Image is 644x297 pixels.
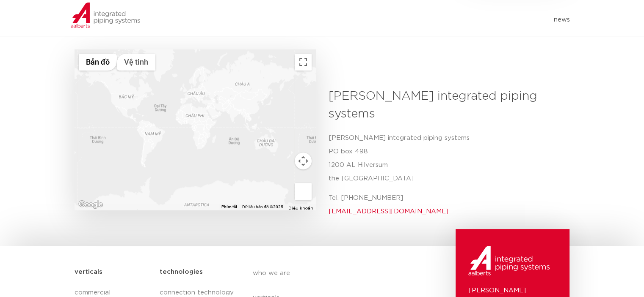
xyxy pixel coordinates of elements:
button: Phím tắt [221,204,237,210]
h5: technologies [159,265,202,279]
button: Hiển thị hình ảnh qua vệ tinh [117,54,155,71]
a: news [553,13,569,27]
span: Dữ liệu bản đồ ©2025 [242,204,283,209]
p: [PERSON_NAME] integrated piping systems PO box 498 1200 AL Hilversum the [GEOGRAPHIC_DATA] [329,131,564,185]
img: Google [77,199,105,210]
button: Kéo Người hình mắc áo vào bản đồ để mở Chế độ xem phố [295,183,312,200]
button: Hiển thị bản đồ phố [79,54,117,71]
a: Điều khoản [288,206,313,210]
h3: [PERSON_NAME] integrated piping systems [329,87,564,123]
a: [EMAIL_ADDRESS][DOMAIN_NAME] [329,208,448,215]
button: Các chế độ điều khiển camera trên bản đồ [295,153,312,169]
button: Chuyển đổi chế độ xem toàn màn hình [295,54,312,71]
p: Tel. [PHONE_NUMBER] [329,191,564,218]
nav: Menu [185,13,570,27]
a: Mở khu vực này trong Google Maps (mở cửa sổ mới) [77,199,105,210]
h5: verticals [75,265,102,279]
a: who we are [253,261,408,286]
